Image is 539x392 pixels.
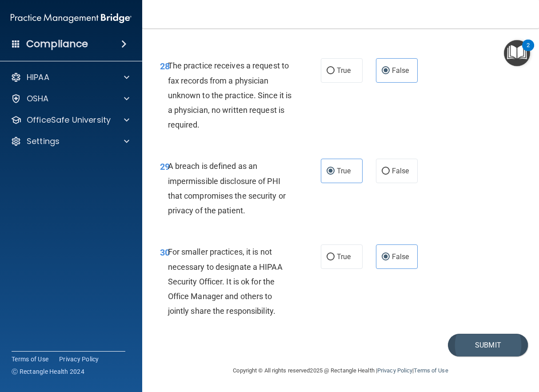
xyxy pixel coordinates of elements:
[11,136,129,147] a: Settings
[12,355,48,364] a: Terms of Use
[11,115,129,125] a: OfficeSafe University
[337,252,351,261] span: True
[160,161,170,172] span: 29
[327,168,335,175] input: True
[179,356,503,385] div: Copyright © All rights reserved 2025 @ Rectangle Health | |
[27,136,60,147] p: Settings
[382,168,390,175] input: False
[527,45,530,57] div: 2
[168,161,286,215] span: A breach is defined as an impermissible disclosure of PHI that compromises the security or privac...
[327,254,335,260] input: True
[392,167,409,175] span: False
[414,367,448,374] a: Terms of Use
[377,367,412,374] a: Privacy Policy
[168,247,283,316] span: For smaller practices, it is not necessary to designate a HIPAA Security Officer. It is ok for th...
[337,66,351,75] span: True
[385,329,528,364] iframe: Drift Widget Chat Controller
[382,68,390,74] input: False
[160,247,170,258] span: 30
[168,61,292,129] span: The practice receives a request to fax records from a physician unknown to the practice. Since it...
[27,115,111,125] p: OfficeSafe University
[59,355,99,364] a: Privacy Policy
[12,367,84,376] span: Ⓒ Rectangle Health 2024
[11,93,129,104] a: OSHA
[392,66,409,75] span: False
[392,252,409,261] span: False
[160,61,170,72] span: 28
[26,38,88,50] h4: Compliance
[11,9,132,27] img: PMB logo
[504,40,530,66] button: Open Resource Center, 2 new notifications
[27,93,49,104] p: OSHA
[327,68,335,74] input: True
[337,167,351,175] span: True
[27,72,49,83] p: HIPAA
[11,72,129,83] a: HIPAA
[382,254,390,260] input: False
